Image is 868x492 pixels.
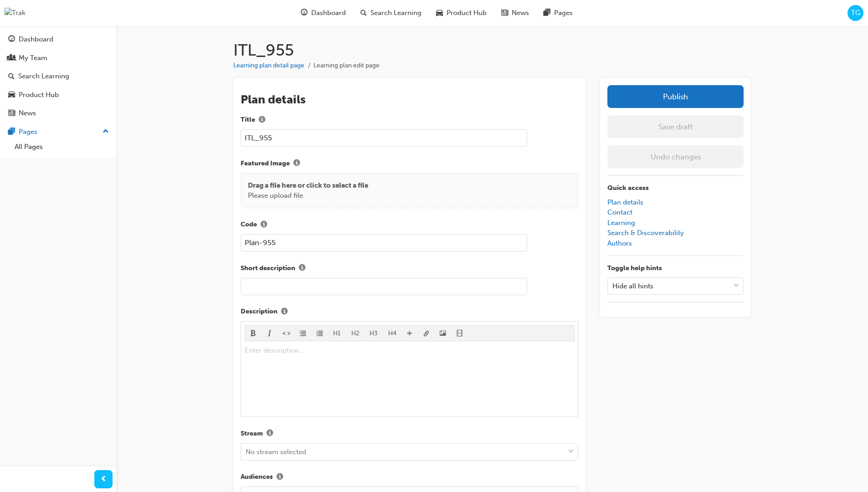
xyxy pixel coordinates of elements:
a: pages-iconPages [536,4,580,22]
span: guage-icon [8,36,15,44]
span: link-icon [423,330,430,338]
span: info-icon [259,117,265,124]
button: Pages [4,123,113,140]
span: Audiences [241,472,273,482]
button: Publish [607,85,744,108]
button: divider-icon [401,326,418,341]
p: Drag a file here or click to select a file [248,180,368,191]
label: Title [241,114,578,126]
span: info-icon [267,430,273,438]
span: News [512,8,529,18]
span: search-icon [360,7,367,19]
button: H1 [328,326,346,341]
div: Dashboard [19,34,53,45]
a: Authors [607,239,632,247]
p: Quick access [607,183,744,194]
a: All Pages [11,140,113,154]
span: info-icon [277,474,283,482]
span: format_ul-icon [300,330,306,338]
a: Learning plan detail page [233,61,304,69]
span: search-icon [8,72,15,81]
span: Pages [554,8,573,18]
p: Toggle help hints [607,263,744,274]
div: News [19,108,36,118]
span: Dashboard [311,8,346,18]
span: people-icon [8,54,15,62]
button: Save draft [607,115,744,138]
button: H2 [346,326,365,341]
button: TG [847,5,863,21]
span: news-icon [501,7,508,19]
a: guage-iconDashboard [293,4,353,22]
span: down-icon [733,280,740,292]
button: Title [255,114,269,126]
label: Short description [241,262,578,274]
a: Product Hub [4,87,113,103]
span: prev-icon [100,474,107,485]
button: image-icon [435,326,452,341]
button: Undo changes [607,145,744,168]
span: Search Learning [370,8,421,18]
button: Description [277,306,291,318]
div: Product Hub [19,90,59,100]
div: No stream selected. [246,447,308,457]
button: format_italic-icon [262,326,278,341]
a: Learning [607,219,635,227]
div: Hide all hints [612,281,653,291]
p: Please upload file. [248,190,368,201]
button: Code [257,219,271,231]
button: Featured Image [290,158,303,169]
span: car-icon [436,7,443,19]
span: format_bold-icon [250,330,257,338]
span: pages-icon [8,128,15,136]
span: info-icon [299,265,305,272]
span: format_monospace-icon [283,330,290,338]
a: Plan details [607,198,643,206]
div: Drag a file here or click to select a filePlease upload file. [241,173,578,208]
a: Search & Discoverability [607,229,684,237]
div: Search Learning [18,71,69,82]
span: info-icon [293,160,300,168]
span: format_italic-icon [267,330,273,338]
button: link-icon [418,326,435,341]
a: news-iconNews [494,4,536,22]
span: format_ol-icon [317,330,323,338]
span: video-icon [457,330,463,338]
button: Stream [263,428,277,440]
button: format_ol-icon [312,326,329,341]
span: info-icon [281,308,288,316]
button: Short description [295,262,309,274]
span: pages-icon [544,7,550,19]
div: My Team [19,53,47,63]
button: H3 [365,326,383,341]
label: Code [241,219,578,231]
li: Learning plan edit page [313,61,380,71]
span: TG [851,8,860,18]
button: video-icon [452,326,468,341]
label: Stream [241,428,578,440]
button: format_ul-icon [295,326,312,341]
h1: ITL_955 [233,40,751,60]
span: divider-icon [406,330,413,338]
a: My Team [4,50,113,67]
label: Featured Image [241,158,578,169]
span: Product Hub [447,8,487,18]
span: info-icon [261,221,267,229]
a: Trak [5,8,26,18]
a: Dashboard [4,31,113,48]
a: car-iconProduct Hub [429,4,494,22]
button: H4 [383,326,402,341]
span: news-icon [8,109,15,118]
span: image-icon [440,330,446,338]
a: Contact [607,208,632,216]
label: Description [241,306,578,318]
button: Audiences [273,471,287,483]
a: News [4,105,113,122]
button: format_bold-icon [245,326,262,341]
a: search-iconSearch Learning [353,4,429,22]
h2: Plan details [241,92,578,107]
div: Pages [19,127,37,137]
button: format_monospace-icon [278,326,295,341]
a: Search Learning [4,68,113,85]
